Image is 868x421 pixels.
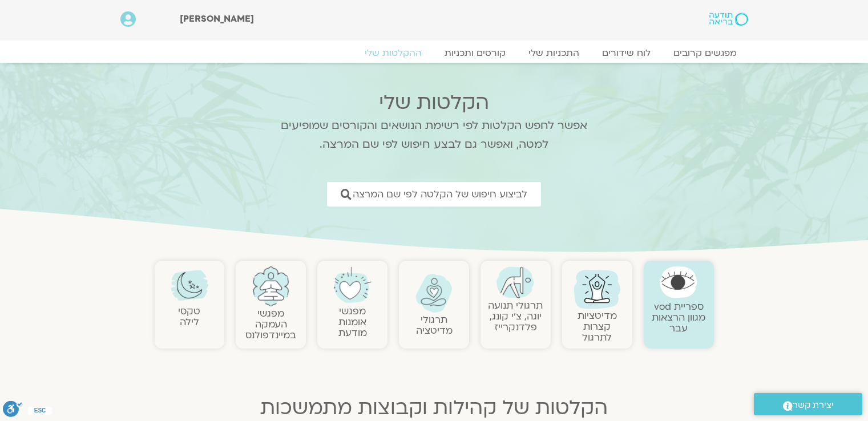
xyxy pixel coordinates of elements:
[155,396,714,419] h2: הקלטות של קהילות וקבוצות מתמשכות
[338,305,367,339] a: מפגשיאומנות מודעת
[517,47,591,59] a: התכניות שלי
[266,116,603,154] p: אפשר לחפש הקלטות לפי רשימת הנושאים והקורסים שמופיעים למטה, ואפשר גם לבצע חיפוש לפי שם המרצה.
[488,299,543,334] a: תרגולי תנועהיוגה, צ׳י קונג, פלדנקרייז
[180,13,254,25] span: [PERSON_NAME]
[353,47,433,59] a: ההקלטות שלי
[793,398,834,413] span: יצירת קשר
[245,307,296,342] a: מפגשיהעמקה במיינדפולנס
[754,393,862,415] a: יצירת קשר
[662,47,748,59] a: מפגשים קרובים
[591,47,662,59] a: לוח שידורים
[433,47,517,59] a: קורסים ותכניות
[120,47,748,59] nav: Menu
[353,189,527,200] span: לביצוע חיפוש של הקלטה לפי שם המרצה
[578,309,617,344] a: מדיטציות קצרות לתרגול
[652,300,705,335] a: ספריית vodמגוון הרצאות עבר
[327,182,541,207] a: לביצוע חיפוש של הקלטה לפי שם המרצה
[178,305,200,329] a: טקסילילה
[266,91,603,114] h2: הקלטות שלי
[416,313,453,337] a: תרגולימדיטציה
